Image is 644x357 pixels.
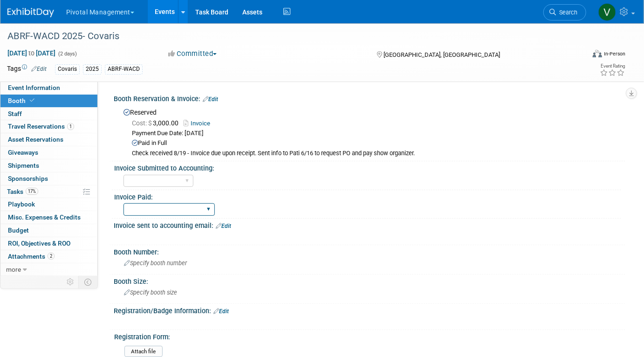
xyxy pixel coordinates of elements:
span: Playbook [8,200,35,208]
div: Reserved [121,105,618,158]
a: Travel Reservations1 [0,120,97,133]
a: Event Information [0,82,97,94]
span: Specify booth number [124,260,187,267]
button: Committed [165,49,220,59]
span: Booth [8,97,36,104]
div: Event Rating [600,64,625,69]
span: Search [556,9,577,16]
div: Booth Number: [114,245,625,257]
span: 17% [26,188,38,195]
span: [GEOGRAPHIC_DATA], [GEOGRAPHIC_DATA] [384,51,500,58]
span: 1 [67,123,74,130]
div: ABRF-WACD 2025- Covaris [4,28,573,45]
span: Travel Reservations [8,123,74,130]
a: Edit [31,66,47,72]
span: 3,000.00 [132,119,182,127]
a: Edit [216,223,231,229]
span: more [6,266,21,273]
span: Tasks [7,188,38,195]
a: Edit [213,308,229,315]
span: Cost: $ [132,119,153,127]
a: Shipments [0,159,97,172]
a: Invoice [184,120,215,127]
img: Format-Inperson.png [593,50,602,57]
td: Toggle Event Tabs [79,276,98,288]
img: ExhibitDay [7,8,54,17]
a: Booth [0,95,97,107]
a: Playbook [0,198,97,211]
div: ABRF-WACD [105,64,143,74]
div: In-Person [603,50,625,57]
a: Edit [203,96,218,103]
div: Invoice Submitted to Accounting: [114,161,621,173]
a: Search [543,4,586,21]
td: Tags [7,64,47,75]
span: Sponsorships [8,175,48,182]
div: Check received 8/19 - Invoice due upon receipt. Sent info to Pati 6/16 to request PO and pay show... [132,150,618,158]
span: Asset Reservations [8,136,63,143]
span: Giveaways [8,149,38,156]
a: more [0,263,97,276]
span: Staff [8,110,22,117]
a: Attachments2 [0,250,97,263]
span: to [27,49,36,57]
a: Misc. Expenses & Credits [0,211,97,224]
div: Registration/Badge Information: [114,304,625,316]
div: Booth Reservation & Invoice: [114,92,625,104]
a: Asset Reservations [0,133,97,146]
span: Attachments [8,253,55,260]
div: Registration Form: [114,330,621,342]
div: Booth Size: [114,275,625,286]
td: Personalize Event Tab Strip [62,276,79,288]
a: Tasks17% [0,185,97,198]
span: Event Information [8,84,60,91]
a: Staff [0,108,97,120]
div: Invoice Paid: [114,190,621,202]
span: (2 days) [57,51,77,57]
span: Specify booth size [124,289,177,296]
span: 2 [48,253,55,260]
span: [DATE] [DATE] [7,49,56,57]
span: Misc. Expenses & Credits [8,213,81,221]
div: Payment Due Date: [DATE] [132,129,618,138]
div: Event Format [534,48,625,62]
span: ROI, Objectives & ROO [8,240,70,247]
div: Invoice sent to accounting email: [114,219,625,231]
img: Valerie Weld [598,3,616,21]
a: Budget [0,224,97,237]
a: ROI, Objectives & ROO [0,237,97,250]
a: Giveaways [0,146,97,159]
span: Budget [8,227,29,234]
span: Shipments [8,162,39,169]
div: 2025 [83,64,102,74]
a: Sponsorships [0,172,97,185]
div: Paid in Full [132,139,618,148]
i: Booth reservation complete [30,98,34,103]
div: Covaris [55,64,80,74]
